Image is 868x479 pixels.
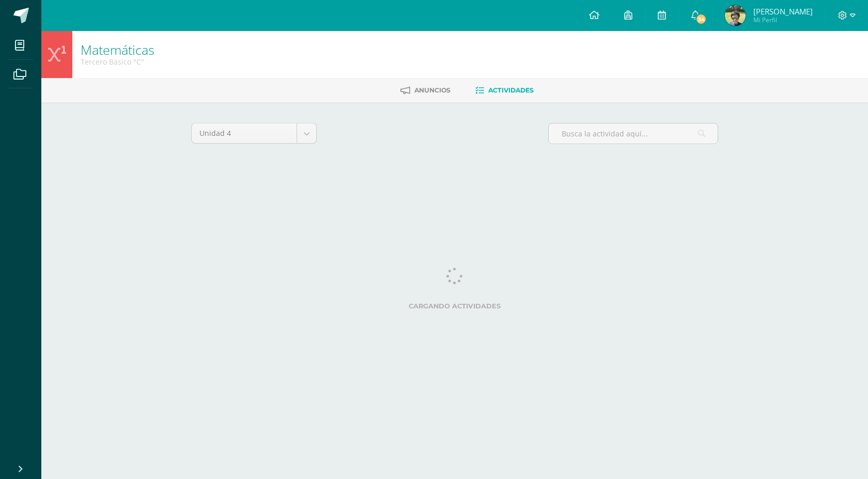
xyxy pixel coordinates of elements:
[199,123,289,143] span: Unidad 4
[549,123,718,144] input: Busca la actividad aquí...
[81,41,154,58] a: Matemáticas
[753,16,813,24] span: Mi Perfil
[400,82,451,99] a: Anuncios
[695,13,707,25] span: 34
[753,6,813,17] span: [PERSON_NAME]
[81,57,154,67] div: Tercero Básico 'C'
[191,302,718,310] label: Cargando actividades
[725,5,746,26] img: bc2e79b3e953c9512bf63ab8bf72e872.png
[414,86,451,94] span: Anuncios
[475,82,534,99] a: Actividades
[192,123,316,143] a: Unidad 4
[81,42,154,57] h1: Matemáticas
[488,86,534,94] span: Actividades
